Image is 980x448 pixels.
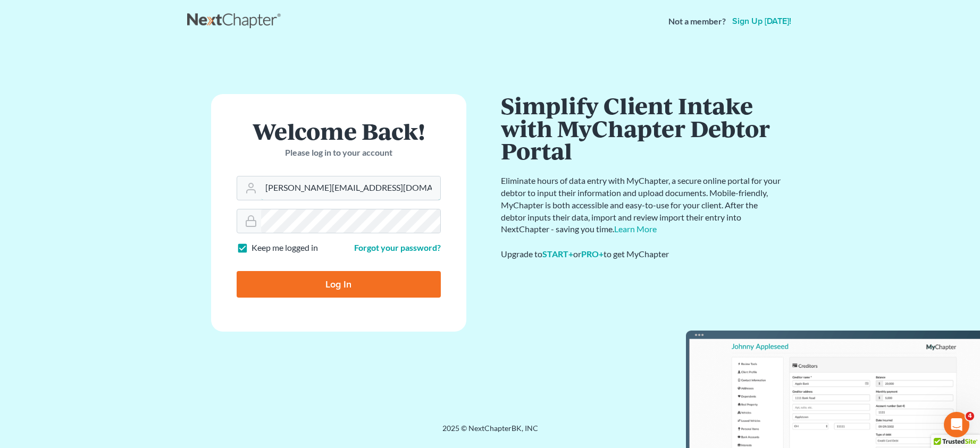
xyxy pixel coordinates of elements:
[730,17,793,26] a: Sign up [DATE]!
[237,147,441,159] p: Please log in to your account
[581,249,604,259] a: PRO+
[237,120,441,142] h1: Welcome Back!
[501,248,783,260] div: Upgrade to or to get MyChapter
[187,423,793,442] div: 2025 © NextChapterBK, INC
[542,249,573,259] a: START+
[354,242,441,252] a: Forgot your password?
[944,412,969,437] iframe: Intercom live chat
[501,94,783,162] h1: Simplify Client Intake with MyChapter Debtor Portal
[237,271,441,298] input: Log In
[252,242,318,254] label: Keep me logged in
[614,224,657,234] a: Learn More
[668,15,726,28] strong: Not a member?
[261,176,440,200] input: Email Address
[966,412,974,420] span: 4
[501,175,783,235] p: Eliminate hours of data entry with MyChapter, a secure online portal for your debtor to input the...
